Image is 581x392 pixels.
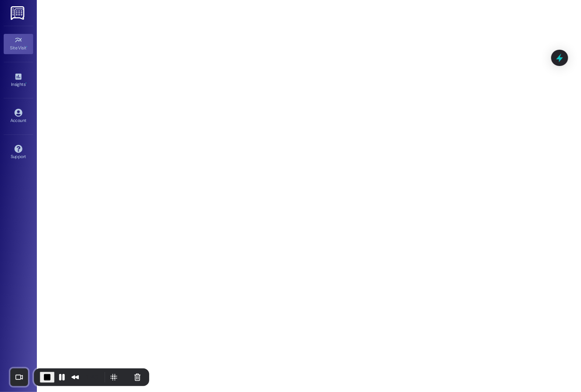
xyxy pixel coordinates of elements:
[25,81,27,86] span: •
[4,106,33,126] a: Account
[11,6,26,20] img: ResiDesk Logo
[4,143,33,162] a: Support
[4,34,33,54] a: Site Visit •
[27,44,28,49] span: •
[4,70,33,90] a: Insights •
